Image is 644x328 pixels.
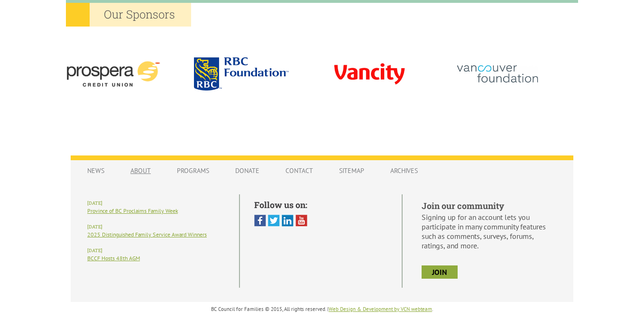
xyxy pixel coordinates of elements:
img: vancouver_foundation-2.png [450,49,545,99]
a: BCCF Hosts 48th AGM [87,255,140,262]
h5: Join our community [422,200,557,211]
p: Signing up for an account lets you participate in many community features such as comments, surve... [422,212,557,250]
a: Province of BC Proclaims Family Week [87,207,178,214]
h6: [DATE] [87,224,225,230]
img: prospera-4.png [66,49,161,100]
a: News [78,162,114,180]
img: vancity-3.png [322,47,417,100]
h6: [DATE] [87,247,225,254]
a: 2025 Distinguished Family Service Award Winners [87,231,207,238]
img: You Tube [295,215,307,227]
a: Programs [167,162,219,180]
a: Donate [226,162,269,180]
h2: Our Sponsors [66,3,191,27]
a: About [121,162,160,180]
a: join [422,265,458,279]
a: Archives [381,162,427,180]
h5: Follow us on: [254,199,387,210]
a: Sitemap [330,162,374,180]
img: Linked In [282,215,294,227]
h6: [DATE] [87,200,225,206]
a: Web Design & Development by VCN webteam [329,306,432,312]
img: Facebook [254,215,266,227]
p: BC Council for Families © 2015, All rights reserved. | . [71,306,573,312]
a: Contact [276,162,322,180]
img: rbc.png [194,57,289,90]
img: Twitter [268,215,280,227]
